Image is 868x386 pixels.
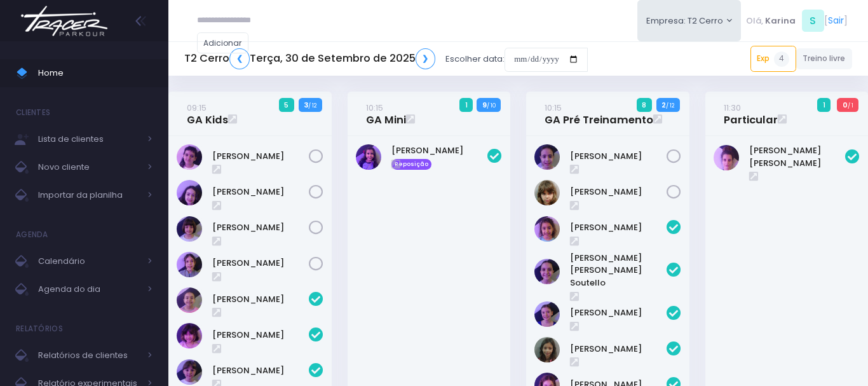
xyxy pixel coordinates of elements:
small: / 12 [308,102,316,109]
a: [PERSON_NAME] [212,364,308,377]
img: Isabela de Brito Moffa [177,180,202,205]
img: Olivia Chiesa [177,252,202,277]
div: Escolher data: [184,45,588,74]
img: Manuela Santos [356,144,381,170]
a: Exp4 [750,46,796,71]
a: [PERSON_NAME] [212,257,308,270]
a: [PERSON_NAME] [391,144,487,157]
small: / 12 [666,102,674,109]
a: 11:30Particular [724,101,778,127]
img: Maria Clara Frateschi [177,359,202,385]
h4: Relatórios [16,316,63,341]
a: 10:15GA Pré Treinamento [545,101,653,127]
a: Treino livre [796,48,853,69]
img: Mariana Abramo [177,216,202,242]
strong: 2 [661,100,666,110]
img: Maria Laura Bertazzi [714,145,739,170]
span: Reposição [391,159,432,170]
small: / 1 [848,102,853,109]
span: 8 [637,98,652,112]
span: Calendário [38,253,140,270]
img: Nina Carletto Barbosa [534,180,560,205]
img: Jasmim rocha [534,301,560,327]
a: Adicionar [197,32,249,53]
span: Importar da planilha [38,187,140,203]
strong: 0 [843,100,848,110]
a: [PERSON_NAME] [PERSON_NAME] Soutello [570,252,666,289]
span: Home [38,65,153,81]
span: Relatórios de clientes [38,347,140,364]
a: [PERSON_NAME] [212,221,308,234]
a: 10:15GA Mini [366,101,406,127]
img: Alice Oliveira Castro [534,216,560,242]
img: Chiara Real Oshima Hirata [177,323,202,348]
div: [ ] [741,6,852,35]
h5: T2 Cerro Terça, 30 de Setembro de 2025 [184,48,435,69]
small: 09:15 [187,102,207,114]
strong: 3 [304,100,308,110]
span: 1 [817,98,831,112]
img: Ana Helena Soutello [534,259,560,284]
small: / 10 [487,102,496,109]
a: ❯ [416,48,436,69]
a: [PERSON_NAME] [212,186,308,198]
a: [PERSON_NAME] [212,150,308,163]
small: 11:30 [724,102,741,114]
a: [PERSON_NAME] [570,307,666,319]
span: 5 [279,98,294,112]
a: [PERSON_NAME] [212,293,308,306]
span: Novo cliente [38,159,140,176]
span: Lista de clientes [38,131,140,148]
a: [PERSON_NAME] [570,186,666,198]
h4: Clientes [16,100,50,125]
a: [PERSON_NAME] [PERSON_NAME] [749,144,845,169]
a: [PERSON_NAME] [570,150,666,163]
img: Clara Guimaraes Kron [177,144,202,170]
a: 09:15GA Kids [187,101,228,127]
span: Olá, [746,15,763,27]
h4: Agenda [16,222,48,247]
a: [PERSON_NAME] [212,329,308,341]
small: 10:15 [366,102,383,114]
img: Julia de Campos Munhoz [534,337,560,362]
a: Sair [828,14,844,27]
img: Beatriz Cogo [177,287,202,313]
span: Karina [765,15,796,27]
span: Agenda do dia [38,281,140,298]
small: 10:15 [545,102,562,114]
a: [PERSON_NAME] [570,343,666,355]
img: Luzia Rolfini Fernandes [534,144,560,170]
strong: 9 [482,100,487,110]
span: 4 [774,52,789,67]
span: S [802,10,824,32]
span: 1 [459,98,473,112]
a: [PERSON_NAME] [570,221,666,234]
